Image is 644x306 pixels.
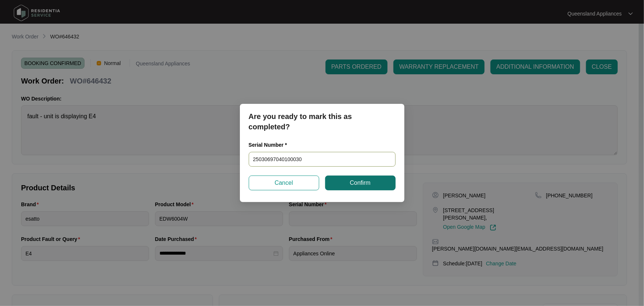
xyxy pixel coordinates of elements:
label: Serial Number * [249,141,293,149]
p: Are you ready to mark this as [249,111,396,122]
span: Cancel [275,178,293,187]
span: Confirm [350,178,371,187]
button: Cancel [249,176,319,190]
button: Confirm [325,176,396,190]
p: completed? [249,122,396,132]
